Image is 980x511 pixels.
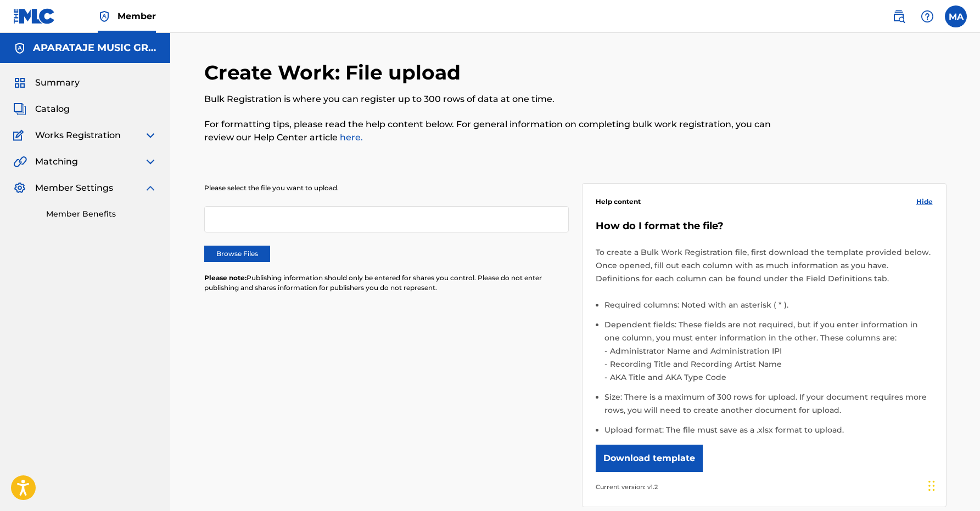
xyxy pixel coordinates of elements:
li: Upload format: The file must save as a .xlsx format to upload. [604,423,933,436]
li: Required columns: Noted with an asterisk ( * ). [604,298,933,318]
div: Help [916,5,938,27]
label: Browse Files [204,246,270,262]
li: Size: There is a maximum of 300 rows for upload. If your document requires more rows, you will ne... [604,390,933,423]
span: Works Registration [35,129,121,142]
span: Matching [35,155,78,168]
span: Member Settings [35,181,113,195]
img: expand [144,181,157,195]
img: search [892,10,905,23]
li: Recording Title and Recording Artist Name [607,357,933,371]
button: Download template [596,445,703,472]
iframe: Chat Widget [925,458,980,511]
li: Dependent fields: These fields are not required, but if you enter information in one column, you ... [604,318,933,390]
span: Hide [916,197,933,207]
img: expand [144,129,157,142]
div: User Menu [945,5,967,27]
span: Please note: [204,274,247,282]
p: Please select the file you want to upload. [204,183,569,193]
p: To create a Bulk Work Registration file, first download the template provided below. Once opened,... [596,246,933,285]
span: Member [117,10,156,22]
a: CatalogCatalog [13,103,70,116]
img: Catalog [13,103,26,116]
img: help [921,10,934,23]
img: Summary [13,76,26,89]
img: Matching [13,155,27,168]
a: Member Benefits [46,208,157,220]
span: Catalog [35,103,70,116]
img: Member Settings [13,181,26,195]
h2: Create Work: File upload [204,60,466,85]
p: Current version: v1.2 [596,480,933,493]
p: Publishing information should only be entered for shares you control. Please do not enter publish... [204,273,569,293]
p: Bulk Registration is where you can register up to 300 rows of data at one time. [204,93,776,106]
a: Public Search [888,5,910,27]
p: For formatting tips, please read the help content below. For general information on completing bu... [204,118,776,144]
img: Top Rightsholder [98,10,111,23]
span: Summary [35,76,80,89]
a: here. [338,132,363,143]
h5: How do I format the file? [596,220,933,232]
li: Administrator Name and Administration IPI [607,344,933,357]
img: Works Registration [13,129,27,142]
img: expand [144,155,157,168]
iframe: Resource Center [949,338,980,426]
span: Help content [596,197,641,207]
img: MLC Logo [13,8,55,24]
a: SummarySummary [13,76,80,89]
li: AKA Title and AKA Type Code [607,371,933,384]
h5: APARATAJE MUSIC GROUP [33,42,157,54]
img: Accounts [13,42,26,55]
div: Drag [928,469,935,502]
